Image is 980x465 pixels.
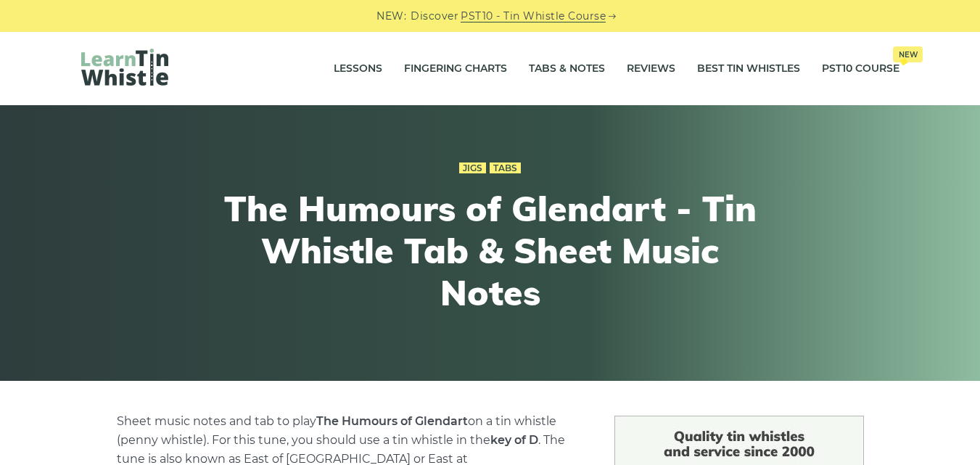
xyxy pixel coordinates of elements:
[334,51,382,87] a: Lessons
[529,51,605,87] a: Tabs & Notes
[459,162,486,174] a: Jigs
[404,51,507,87] a: Fingering Charts
[490,162,521,174] a: Tabs
[822,51,899,87] a: PST10 CourseNew
[893,46,923,62] span: New
[223,188,757,313] h1: The Humours of Glendart - Tin Whistle Tab & Sheet Music Notes
[697,51,800,87] a: Best Tin Whistles
[490,433,538,447] strong: key of D
[81,49,168,86] img: LearnTinWhistle.com
[627,51,675,87] a: Reviews
[316,414,468,428] strong: The Humours of Glendart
